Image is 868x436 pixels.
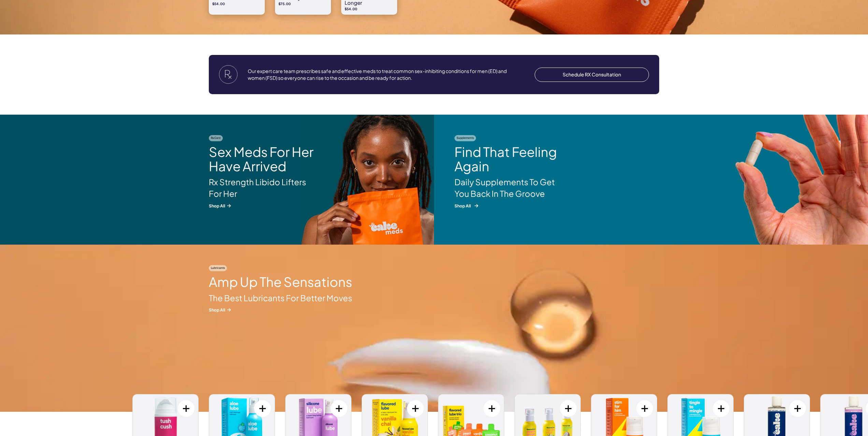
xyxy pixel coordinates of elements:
[209,292,352,304] p: The Best Lubricants For Better Moves
[454,135,476,141] span: Supplements
[535,68,649,82] a: Schedule RX Consultation
[209,176,318,199] p: Rx Strength Libido Lifters For Her
[212,1,261,6] p: $54.00
[278,1,328,6] p: $75.00
[454,145,564,173] h2: Find That Feeling Again
[434,115,868,245] a: Supplements Find That Feeling Again Daily Supplements To Get You Back In The Groove Shop All
[209,135,223,141] span: Rx Care
[209,265,227,271] span: Lubricants
[209,275,352,289] h2: Amp Up The Sensations
[209,307,352,313] p: Shop All
[248,68,509,81] p: Our expert care team prescribes safe and effective meds to treat common sex-inhibiting conditions...
[209,203,318,209] span: Shop All
[454,176,564,199] p: Daily Supplements To Get You Back In The Groove
[454,203,564,209] span: Shop All
[345,6,394,11] p: $54.00
[209,145,318,173] h2: Sex Meds For Her Have Arrived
